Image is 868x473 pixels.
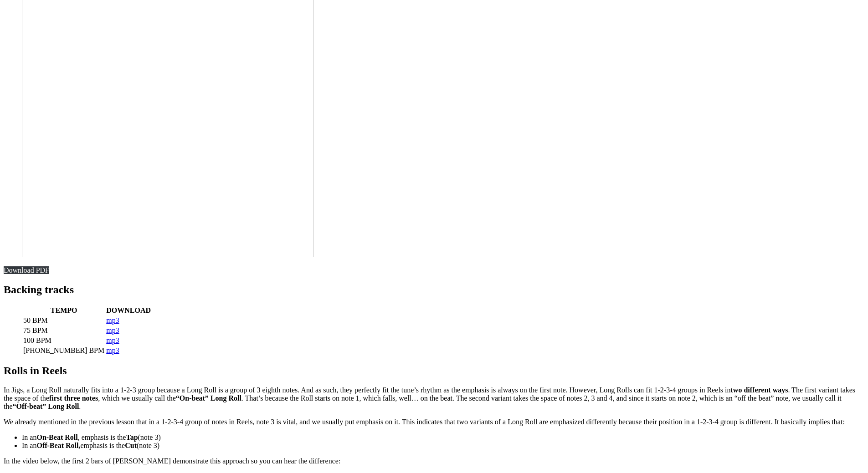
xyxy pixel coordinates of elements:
[22,442,864,450] li: In an emphasis is the (note 3)
[106,326,119,334] a: mp3
[23,336,105,345] td: 100 BPM
[176,394,241,402] strong: “On-beat” Long Roll
[4,266,49,274] a: Download PDF
[106,306,151,315] th: DOWNLOAD
[13,402,79,410] strong: “Off-beat” Long Roll
[36,442,80,449] strong: Off-Beat Roll,
[36,433,77,441] strong: On-Beat Roll
[4,418,864,426] p: We already mentioned in the previous lesson that in a 1-2-3-4 group of notes in Reels, note 3 is ...
[23,306,105,315] th: TEMPO
[106,346,119,354] a: mp3
[23,326,105,335] td: 75 BPM
[22,433,864,442] li: In an , emphasis is the (note 3)
[23,316,105,325] td: 50 BPM
[126,433,138,441] strong: Tap
[23,346,105,355] td: [PHONE_NUMBER] BPM
[106,316,119,324] a: mp3
[731,386,788,394] strong: two different ways
[4,457,864,465] p: In the video below, the first 2 bars of [PERSON_NAME] demonstrate this approach so you can hear t...
[4,284,864,296] h2: Backing tracks
[4,365,864,377] h2: Rolls in Reels
[49,394,98,402] strong: first three notes
[4,386,864,411] p: In Jigs, a Long Roll naturally fits into a 1-2-3 group because a Long Roll is a group of 3 eighth...
[106,336,119,344] a: mp3
[125,442,137,449] strong: Cut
